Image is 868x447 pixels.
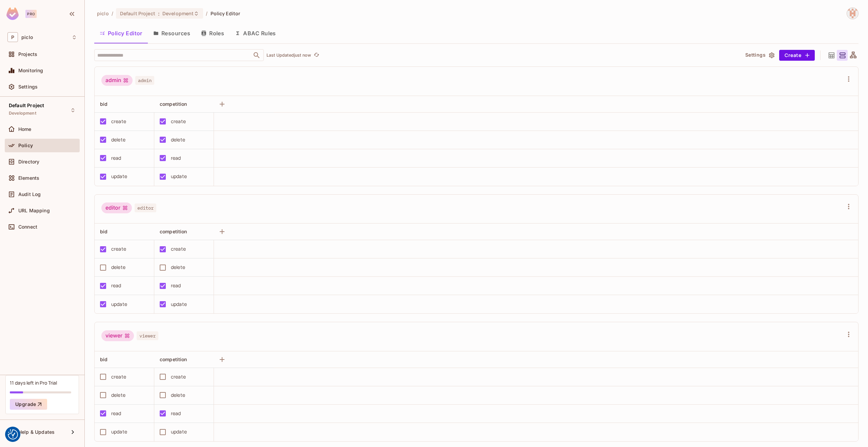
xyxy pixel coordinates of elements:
div: delete [171,136,185,143]
div: viewer [101,330,134,341]
img: Liam Taylor [847,8,858,19]
img: SReyMgAAAABJRU5ErkJggg== [6,7,19,20]
span: Settings [18,84,38,90]
div: create [111,245,126,253]
div: read [111,282,121,289]
span: Default Project [9,103,44,108]
span: P [7,32,18,42]
button: Resources [148,25,196,42]
span: admin [135,76,154,85]
div: create [111,118,126,125]
div: Pro [25,10,37,18]
div: read [171,282,181,289]
div: read [111,154,121,162]
div: update [111,428,127,435]
button: refresh [312,51,320,59]
span: Monitoring [18,68,43,73]
span: Development [162,10,194,17]
span: Development [9,111,36,116]
button: ABAC Rules [230,25,281,42]
span: : [158,11,160,16]
span: competition [160,229,187,234]
span: URL Mapping [18,208,50,213]
li: / [206,10,208,17]
img: Revisit consent button [8,429,18,440]
div: update [111,173,127,180]
button: Policy Editor [94,25,148,42]
div: delete [171,391,185,399]
button: Settings [743,50,776,61]
span: Home [18,127,32,132]
span: refresh [314,52,319,59]
div: create [171,245,186,253]
button: Consent Preferences [8,429,18,440]
div: create [171,373,186,381]
p: Last Updated just now [267,53,311,58]
div: delete [111,391,125,399]
div: editor [101,202,132,213]
span: Policy Editor [211,10,240,17]
button: Open [252,51,261,60]
div: create [111,373,126,381]
div: read [171,410,181,417]
span: Audit Log [18,192,41,197]
div: create [171,118,186,125]
span: Projects [18,52,37,57]
span: viewer [137,331,158,340]
span: editor [135,203,156,212]
div: update [171,300,187,308]
div: delete [171,264,185,271]
div: read [111,410,121,417]
div: admin [101,75,133,86]
span: Click to refresh data [311,51,320,59]
div: 11 days left in Pro Trial [10,380,57,386]
span: Help & Updates [18,429,55,435]
button: Upgrade [10,399,47,410]
li: / [112,10,113,17]
span: Connect [18,224,37,230]
div: update [171,173,187,180]
button: Create [779,50,815,61]
span: Workspace: piclo [21,35,33,40]
span: competition [160,356,187,362]
button: Roles [196,25,230,42]
div: read [171,154,181,162]
span: the active workspace [97,10,109,17]
span: bid [100,101,107,107]
div: delete [111,136,125,143]
span: bid [100,229,107,234]
div: update [171,428,187,435]
div: delete [111,264,125,271]
span: Directory [18,159,39,164]
span: Default Project [120,10,155,17]
div: update [111,300,127,308]
span: Elements [18,175,39,181]
span: competition [160,101,187,107]
span: bid [100,356,107,362]
span: Policy [18,143,33,148]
